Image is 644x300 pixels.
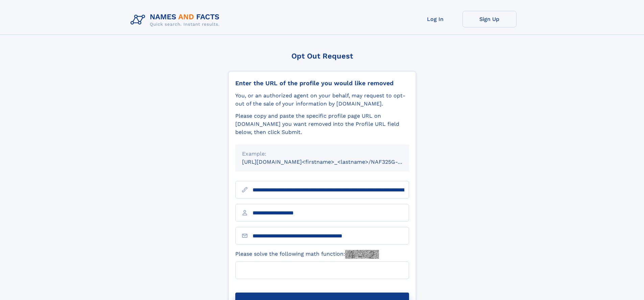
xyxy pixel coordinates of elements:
[235,79,409,87] div: Enter the URL of the profile you would like removed
[235,250,379,259] label: Please solve the following math function:
[242,150,402,158] div: Example:
[242,159,422,165] small: [URL][DOMAIN_NAME]<firstname>_<lastname>/NAF325G-xxxxxxxx
[408,11,462,27] a: Log In
[128,11,225,29] img: Logo Names and Facts
[235,92,409,108] div: You, or an authorized agent on your behalf, may request to opt-out of the sale of your informatio...
[462,11,517,27] a: Sign Up
[235,112,409,136] div: Please copy and paste the specific profile page URL on [DOMAIN_NAME] you want removed into the Pr...
[228,52,416,60] div: Opt Out Request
